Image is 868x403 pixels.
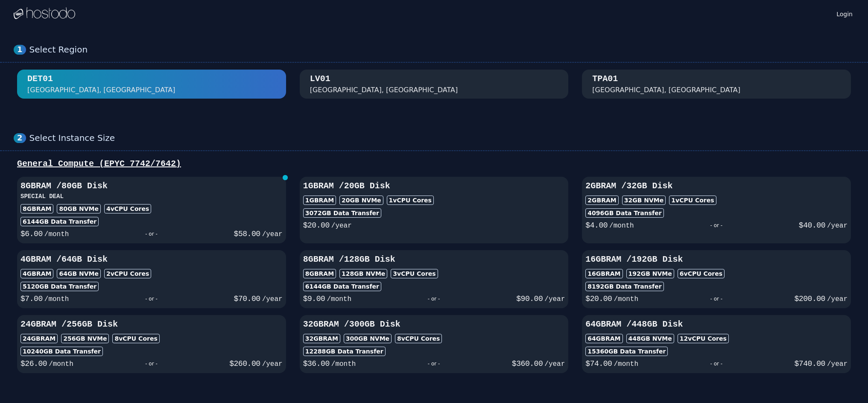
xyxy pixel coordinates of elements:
span: /year [827,360,848,368]
div: 1 vCPU Cores [669,196,716,205]
div: [GEOGRAPHIC_DATA], [GEOGRAPHIC_DATA] [310,85,458,95]
button: 1GBRAM /20GB Disk1GBRAM20GB NVMe1vCPU Cores3072GB Data Transfer$20.00/year [300,177,569,243]
span: $ 20.00 [585,295,612,303]
button: 16GBRAM /192GB Disk16GBRAM192GB NVMe6vCPU Cores8192GB Data Transfer$20.00/month- or -$200.00/year [582,250,851,308]
div: 12 vCPU Cores [678,334,729,343]
h3: 4GB RAM / 64 GB Disk [20,254,283,266]
button: 24GBRAM /256GB Disk24GBRAM256GB NVMe8vCPU Cores10240GB Data Transfer$26.00/month- or -$260.00/year [17,315,286,373]
div: 6144 GB Data Transfer [20,217,99,226]
div: - or - [638,293,794,305]
span: $ 90.00 [516,295,543,303]
div: 4GB RAM [20,269,53,278]
a: Login [835,8,854,18]
div: 16GB RAM [585,269,623,278]
div: DET01 [27,73,53,85]
div: 128 GB NVMe [339,269,387,278]
div: 2 [14,133,26,143]
h3: 8GB RAM / 80 GB Disk [20,180,283,192]
span: /year [331,222,352,230]
button: 8GBRAM /128GB Disk8GBRAM128GB NVMe3vCPU Cores6144GB Data Transfer$9.00/month- or -$90.00/year [300,250,569,308]
div: 3072 GB Data Transfer [303,208,381,218]
h3: 2GB RAM / 32 GB Disk [585,180,848,192]
div: 1 vCPU Cores [387,196,434,205]
span: /year [544,295,565,303]
h3: 1GB RAM / 20 GB Disk [303,180,565,192]
div: 300 GB NVMe [344,334,392,343]
div: 256 GB NVMe [61,334,109,343]
div: 8 vCPU Cores [395,334,442,343]
span: /month [614,360,638,368]
div: 64 GB NVMe [57,269,101,278]
div: 4096 GB Data Transfer [585,208,663,218]
h3: 64GB RAM / 448 GB Disk [585,318,848,330]
div: 4 vCPU Cores [104,204,151,213]
span: $ 4.00 [585,221,608,230]
span: /month [327,295,351,303]
img: Logo [14,7,75,20]
span: /year [544,360,565,368]
div: 80 GB NVMe [57,204,101,213]
button: LV01 [GEOGRAPHIC_DATA], [GEOGRAPHIC_DATA] [300,70,569,99]
div: LV01 [310,73,330,85]
div: Select Region [29,44,854,55]
button: 8GBRAM /80GB DiskSPECIAL DEAL8GBRAM80GB NVMe4vCPU Cores6144GB Data Transfer$6.00/month- or -$58.0... [17,177,286,243]
span: /month [44,295,69,303]
div: 448 GB NVMe [626,334,674,343]
button: 2GBRAM /32GB Disk2GBRAM32GB NVMe1vCPU Cores4096GB Data Transfer$4.00/month- or -$40.00/year [582,177,851,243]
div: 8GB RAM [20,204,53,213]
div: TPA01 [592,73,618,85]
span: $ 9.00 [303,295,325,303]
span: /month [614,295,638,303]
span: /year [827,295,848,303]
span: $ 40.00 [799,221,825,230]
div: - or - [634,219,799,231]
span: $ 58.00 [234,230,260,238]
span: /year [827,222,848,230]
h3: 16GB RAM / 192 GB Disk [585,254,848,266]
button: DET01 [GEOGRAPHIC_DATA], [GEOGRAPHIC_DATA] [17,70,286,99]
div: 1GB RAM [303,196,336,205]
span: /year [262,295,283,303]
span: $ 260.00 [229,359,260,368]
div: 3 vCPU Cores [391,269,438,278]
div: - or - [69,228,234,240]
div: 10240 GB Data Transfer [20,347,103,356]
div: 2 vCPU Cores [104,269,151,278]
span: $ 200.00 [795,295,825,303]
div: 15360 GB Data Transfer [585,347,668,356]
span: /month [609,222,634,230]
span: $ 7.00 [20,295,43,303]
span: /year [262,231,283,238]
h3: 32GB RAM / 300 GB Disk [303,318,565,330]
span: /year [262,360,283,368]
div: 24GB RAM [20,334,58,343]
div: - or - [356,358,511,370]
div: 64GB RAM [585,334,623,343]
div: 2GB RAM [585,196,618,205]
div: 8192 GB Data Transfer [585,282,663,291]
div: 8GB RAM [303,269,336,278]
div: [GEOGRAPHIC_DATA], [GEOGRAPHIC_DATA] [592,85,740,95]
span: $ 70.00 [234,295,260,303]
button: 4GBRAM /64GB Disk4GBRAM64GB NVMe2vCPU Cores5120GB Data Transfer$7.00/month- or -$70.00/year [17,250,286,308]
div: 192 GB NVMe [626,269,674,278]
div: 32 GB NVMe [622,196,666,205]
div: [GEOGRAPHIC_DATA], [GEOGRAPHIC_DATA] [27,85,175,95]
div: 1 [14,45,26,55]
div: - or - [73,358,229,370]
div: 6 vCPU Cores [678,269,725,278]
span: $ 74.00 [585,359,612,368]
div: Select Instance Size [29,133,854,143]
div: 20 GB NVMe [339,196,383,205]
h3: 8GB RAM / 128 GB Disk [303,254,565,266]
span: $ 6.00 [20,230,43,238]
div: - or - [351,293,516,305]
div: 6144 GB Data Transfer [303,282,381,291]
div: General Compute (EPYC 7742/7642) [14,158,854,170]
div: 8 vCPU Cores [112,334,159,343]
span: $ 360.00 [512,359,543,368]
span: $ 20.00 [303,221,330,230]
button: 32GBRAM /300GB Disk32GBRAM300GB NVMe8vCPU Cores12288GB Data Transfer$36.00/month- or -$360.00/year [300,315,569,373]
span: /month [49,360,73,368]
div: 32GB RAM [303,334,340,343]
